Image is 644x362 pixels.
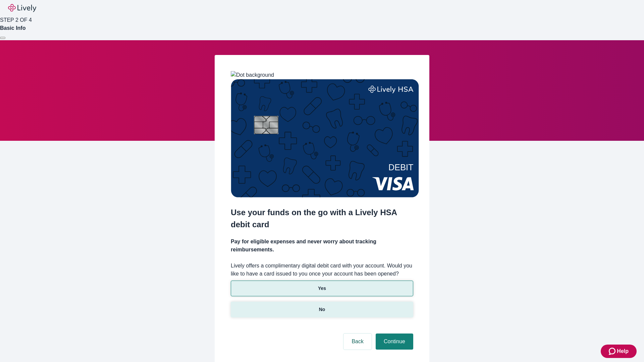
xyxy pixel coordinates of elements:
[231,79,419,197] img: Debit card
[318,285,326,292] p: Yes
[343,334,372,350] button: Back
[8,4,36,12] img: Lively
[601,345,637,358] button: Zendesk support iconHelp
[609,347,617,355] svg: Zendesk support icon
[231,302,413,317] button: No
[231,262,413,278] label: Lively offers a complimentary digital debit card with your account. Would you like to have a card...
[231,206,413,231] h2: Use your funds on the go with a Lively HSA debit card
[319,306,325,313] p: No
[617,347,629,355] span: Help
[231,281,413,296] button: Yes
[376,334,413,350] button: Continue
[231,238,413,254] h4: Pay for eligible expenses and never worry about tracking reimbursements.
[231,71,274,79] img: Dot background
